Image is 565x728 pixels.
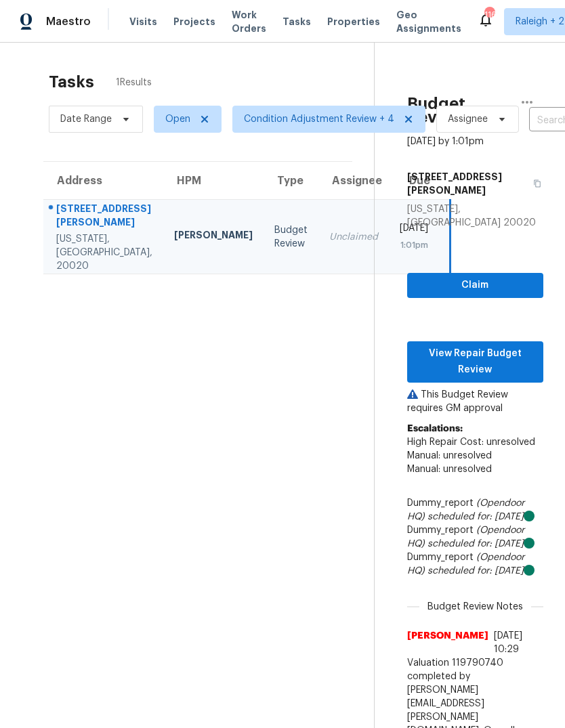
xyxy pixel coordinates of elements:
[116,76,152,89] span: 1 Results
[516,15,564,28] span: Raleigh + 2
[174,228,253,245] div: [PERSON_NAME]
[282,17,311,26] span: Tasks
[407,273,543,298] button: Claim
[484,8,494,22] div: 116
[407,451,492,461] span: Manual: unresolved
[407,388,543,415] p: This Budget Review requires GM approval
[407,496,543,523] div: Dummy_report
[407,629,488,656] span: [PERSON_NAME]
[418,277,532,294] span: Claim
[60,112,112,126] span: Date Range
[407,424,463,433] b: Escalations:
[264,162,318,200] th: Type
[318,162,389,200] th: Assignee
[327,15,380,28] span: Properties
[407,553,524,576] i: (Opendoor HQ)
[43,162,163,200] th: Address
[173,15,215,28] span: Projects
[407,465,492,474] span: Manual: unresolved
[419,600,531,614] span: Budget Review Notes
[329,230,378,244] div: Unclaimed
[163,162,264,200] th: HPM
[232,8,266,35] span: Work Orders
[407,437,535,447] span: High Repair Cost: unresolved
[418,345,532,379] span: View Repair Budget Review
[46,15,91,28] span: Maestro
[396,8,461,35] span: Geo Assignments
[427,539,524,549] i: scheduled for: [DATE]
[49,75,94,89] h2: Tasks
[274,223,308,251] div: Budget Review
[427,512,524,521] i: scheduled for: [DATE]
[407,135,484,148] div: [DATE] by 1:01pm
[407,341,543,383] button: View Repair Budget Review
[244,112,394,126] span: Condition Adjustment Review + 4
[427,566,524,576] i: scheduled for: [DATE]
[407,551,543,578] div: Dummy_report
[407,202,543,230] div: [US_STATE], [GEOGRAPHIC_DATA] 20020
[407,97,511,124] h2: Budget Review
[56,232,152,273] div: [US_STATE], [GEOGRAPHIC_DATA], 20020
[525,165,543,202] button: Copy Address
[448,112,488,126] span: Assignee
[407,170,525,197] h5: [STREET_ADDRESS][PERSON_NAME]
[129,15,157,28] span: Visits
[56,202,152,232] div: [STREET_ADDRESS][PERSON_NAME]
[165,112,190,126] span: Open
[407,526,524,549] i: (Opendoor HQ)
[407,498,524,521] i: (Opendoor HQ)
[494,631,522,654] span: [DATE] 10:29
[407,523,543,551] div: Dummy_report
